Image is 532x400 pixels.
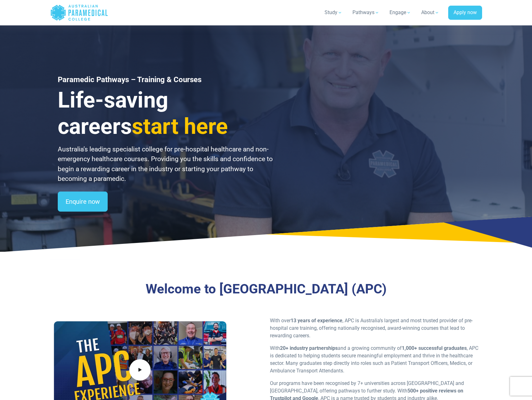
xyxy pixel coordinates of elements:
[417,4,443,21] a: About
[58,192,108,212] a: Enquire now
[270,317,478,339] p: With over , APC is Australia’s largest and most trusted provider of pre-hospital care training, o...
[291,318,342,324] strong: 13 years of experience
[58,87,274,139] h3: Life-saving careers
[386,4,415,21] a: Engage
[50,3,108,23] a: Australian Paramedical College
[349,4,383,21] a: Pathways
[280,345,338,351] strong: 20+ industry partnerships
[402,345,467,351] strong: 1,000+ successful graduates
[448,6,482,20] a: Apply now
[321,4,346,21] a: Study
[86,281,446,297] h3: Welcome to [GEOGRAPHIC_DATA] (APC)
[132,113,228,139] span: start here
[270,345,478,375] p: With and a growing community of , APC is dedicated to helping students secure meaningful employme...
[58,75,274,84] h1: Paramedic Pathways – Training & Courses
[58,145,274,184] p: Australia’s leading specialist college for pre-hospital healthcare and non-emergency healthcare c...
